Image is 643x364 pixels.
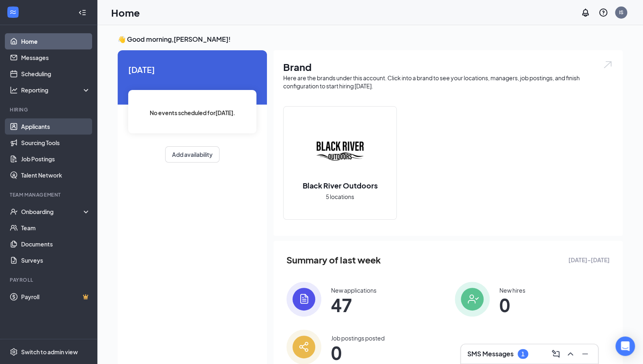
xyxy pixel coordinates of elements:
[128,63,256,76] span: [DATE]
[21,49,90,66] a: Messages
[21,208,84,216] div: Onboarding
[21,167,90,183] a: Talent Network
[21,348,78,356] div: Switch to admin view
[566,349,575,359] svg: ChevronUp
[521,351,525,358] div: 1
[21,86,91,94] div: Reporting
[331,334,385,342] div: Job postings posted
[598,8,608,17] svg: QuestionInfo
[326,192,354,201] span: 5 locations
[314,125,366,177] img: Black River Outdoors
[580,349,590,359] svg: Minimize
[21,66,90,82] a: Scheduling
[286,282,321,317] img: icon
[467,349,514,358] h3: SMS Messages
[111,6,140,19] h1: Home
[564,347,577,360] button: ChevronUp
[150,108,235,117] span: No events scheduled for [DATE] .
[283,74,613,90] div: Here are the brands under this account. Click into a brand to see your locations, managers, job p...
[455,282,490,317] img: icon
[10,276,89,283] div: Payroll
[21,151,90,167] a: Job Postings
[21,289,90,305] a: PayrollCrown
[21,33,90,49] a: Home
[619,9,624,16] div: IS
[295,180,386,191] h2: Black River Outdoors
[499,286,525,294] div: New hires
[10,106,89,113] div: Hiring
[78,9,86,17] svg: Collapse
[581,8,590,17] svg: Notifications
[10,86,18,94] svg: Analysis
[21,135,90,151] a: Sourcing Tools
[165,146,219,163] button: Add availability
[10,208,18,216] svg: UserCheck
[283,60,613,74] h1: Brand
[331,345,385,360] span: 0
[549,347,562,360] button: ComposeMessage
[10,348,18,356] svg: Settings
[331,298,376,312] span: 47
[499,298,525,312] span: 0
[568,255,610,264] span: [DATE] - [DATE]
[21,220,90,236] a: Team
[551,349,561,359] svg: ComposeMessage
[9,8,17,16] svg: WorkstreamLogo
[118,35,623,44] h3: 👋 Good morning, [PERSON_NAME] !
[615,336,635,356] div: Open Intercom Messenger
[10,191,89,198] div: Team Management
[602,60,613,69] img: open.6027fd2a22e1237b5b06.svg
[286,253,381,267] span: Summary of last week
[331,286,376,294] div: New applications
[578,347,591,360] button: Minimize
[21,236,90,252] a: Documents
[21,252,90,268] a: Surveys
[21,118,90,135] a: Applicants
